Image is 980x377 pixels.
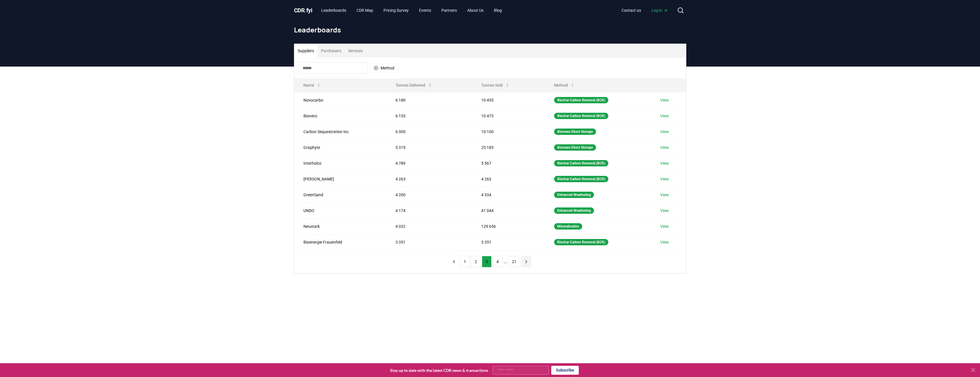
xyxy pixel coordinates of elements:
[305,7,306,14] span: .
[660,176,669,182] a: View
[504,258,507,265] li: ...
[379,5,413,15] a: Pricing Survey
[472,92,545,108] td: 10 455
[660,239,669,245] a: View
[493,256,502,267] button: 4
[437,5,461,15] a: Partners
[554,176,608,182] div: Biochar Carbon Removal (BCR)
[294,124,386,139] td: Carbon Sequestration Inc
[617,5,646,15] a: Contact us
[294,203,386,218] td: UNDO
[660,160,669,166] a: View
[294,44,317,58] button: Suppliers
[482,256,492,267] button: 3
[317,5,351,15] a: Leaderboards
[294,6,312,14] a: CDR.fyi
[370,63,398,73] button: Method
[651,7,668,13] span: Log in
[386,203,472,218] td: 4 174
[554,192,594,198] div: Enhanced Weathering
[386,218,472,234] td: 4 032
[299,79,326,91] button: Name
[554,97,608,103] div: Biochar Carbon Removal (BCR)
[317,44,345,58] button: Purchasers
[554,113,608,119] div: Biochar Carbon Removal (BCR)
[660,192,669,198] a: View
[391,79,437,91] button: Tonnes Delivered
[386,187,472,203] td: 4 200
[294,234,386,250] td: Bioenergie Frauenfeld
[554,129,596,135] div: Biomass Direct Storage
[472,203,545,218] td: 41 044
[660,97,669,103] a: View
[294,25,686,34] h1: Leaderboards
[317,5,506,15] nav: Main
[472,139,545,155] td: 25 185
[472,108,545,124] td: 10 473
[460,256,470,267] button: 1
[472,187,545,203] td: 4 534
[554,207,594,214] div: Enhanced Weathering
[463,5,488,15] a: About Us
[472,171,545,187] td: 4 263
[660,208,669,213] a: View
[294,92,386,108] td: Novocarbo
[386,92,472,108] td: 6 180
[550,79,579,91] button: Method
[352,5,378,15] a: CDR Map
[508,256,520,267] button: 21
[294,139,386,155] td: Graphyte
[472,234,545,250] td: 3 351
[386,234,472,250] td: 3 351
[489,5,506,15] a: Blog
[345,44,366,58] button: Services
[472,155,545,171] td: 5 567
[294,187,386,203] td: GreenSand
[294,7,312,14] span: CDR fyi
[449,256,459,267] button: previous page
[554,239,608,245] div: Biochar Carbon Removal (BCR)
[386,124,472,139] td: 6 000
[472,218,545,234] td: 129 656
[294,155,386,171] td: Interholco
[660,113,669,119] a: View
[386,155,472,171] td: 4 789
[477,79,514,91] button: Tonnes Sold
[386,171,472,187] td: 4 263
[294,218,386,234] td: Neustark
[472,124,545,139] td: 10 100
[617,5,673,15] nav: Main
[660,145,669,150] a: View
[386,139,472,155] td: 5 319
[471,256,481,267] button: 2
[386,108,472,124] td: 6 153
[521,256,531,267] button: next page
[554,223,582,230] div: Mineralization
[554,144,596,151] div: Biomass Direct Storage
[660,224,669,229] a: View
[294,171,386,187] td: [PERSON_NAME]
[660,129,669,135] a: View
[294,108,386,124] td: Bionero
[414,5,436,15] a: Events
[554,160,608,166] div: Biochar Carbon Removal (BCR)
[647,5,673,15] a: Log in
